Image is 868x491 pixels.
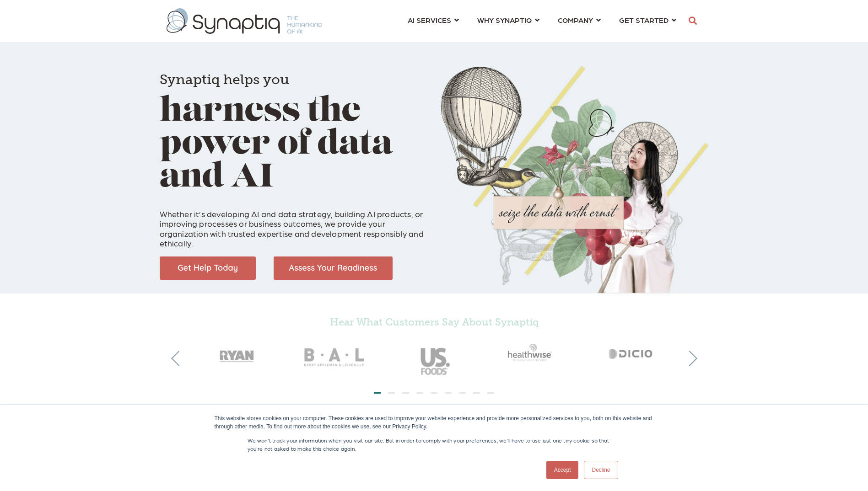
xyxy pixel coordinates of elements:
li: Page dot 2 [388,392,395,394]
span: GET STARTED [619,14,669,26]
li: Page dot 5 [431,392,437,394]
div: This website stores cookies on your computer. These cookies are used to improve your website expe... [215,414,654,431]
img: Assess Your Readiness [274,256,393,280]
li: Page dot 3 [402,392,409,394]
img: Healthwise_gray50 [484,332,582,373]
li: Page dot 1 [374,392,381,394]
button: Previous [171,351,187,366]
img: Collage of girl, balloon, bird, and butterfly, with seize the data with ernst text [441,66,709,294]
img: Dicio [582,332,681,373]
li: Page dot 7 [459,392,466,394]
a: GET STARTED [619,11,676,28]
p: Whether it’s developing AI and data strategy, building AI products, or improving processes or bus... [160,199,427,248]
img: USFoods_gray50 [385,332,484,384]
a: COMPANY [558,11,601,28]
button: Next [682,351,697,366]
li: Page dot 6 [445,392,452,394]
a: Accept [546,461,579,479]
a: AI SERVICES [408,11,459,28]
span: AI SERVICES [408,14,451,26]
img: RyanCompanies_gray50_2 [187,332,286,373]
p: We won't track your information when you visit our site. But in order to comply with your prefere... [248,436,621,453]
img: synaptiq logo-1 [167,8,322,34]
li: Page dot 4 [416,392,423,394]
nav: menu [399,5,685,37]
a: WHY SYNAPTIQ [477,11,539,28]
span: WHY SYNAPTIQ [477,14,532,26]
li: Page dot 9 [487,392,494,394]
h5: Hear What Customers Say About Synaptiq [187,316,681,328]
span: Synaptiq helps you [160,71,289,88]
span: COMPANY [558,14,593,26]
img: BAL_gray50 [286,332,385,384]
a: Decline [584,461,618,479]
li: Page dot 8 [473,392,480,394]
img: Get Help Today [160,256,256,280]
h1: harness the power of data and AI [160,59,427,195]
